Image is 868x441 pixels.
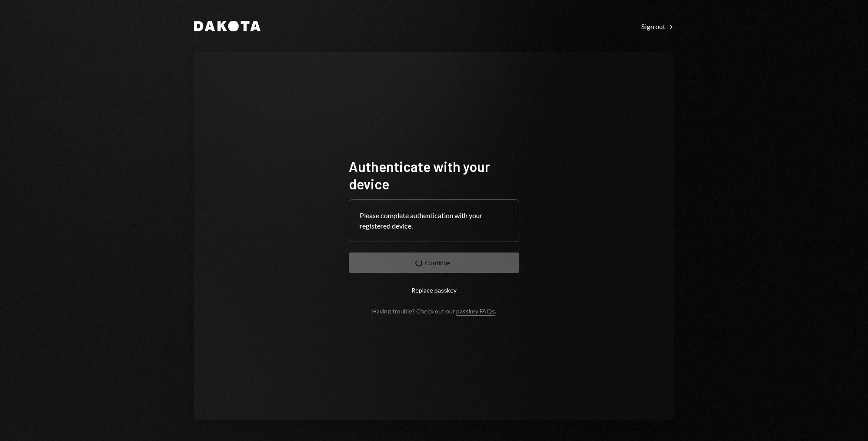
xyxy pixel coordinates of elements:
div: Sign out [641,22,674,31]
div: Having trouble? Check out our . [372,307,496,315]
button: Replace passkey [349,280,519,300]
h1: Authenticate with your device [349,158,519,192]
a: passkey FAQs [456,307,495,316]
div: Please complete authentication with your registered device. [360,210,508,231]
a: Sign out [641,21,674,31]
